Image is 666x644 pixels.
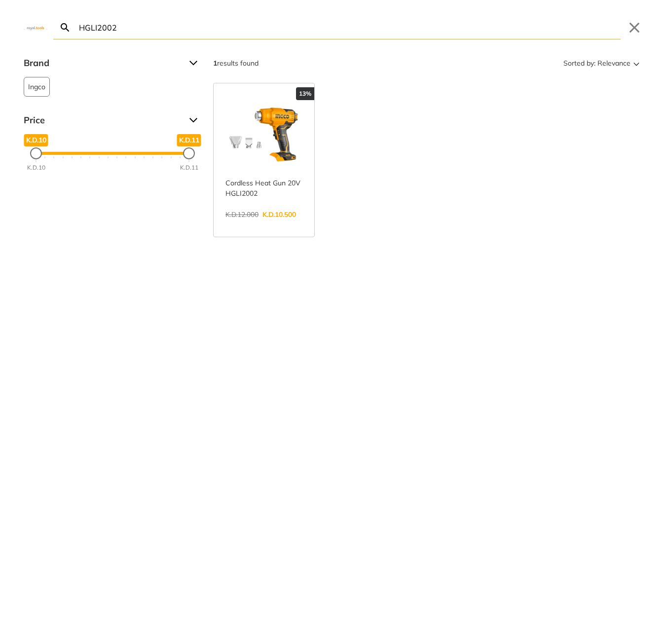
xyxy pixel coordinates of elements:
[561,55,642,71] button: Sorted by:Relevance Sort
[24,112,182,128] span: Price
[24,55,182,71] span: Brand
[24,77,50,97] button: Ingco
[24,25,47,30] img: Close
[183,147,195,159] div: Maximum Price
[296,87,314,100] div: 13%
[59,22,71,34] svg: Search
[30,147,42,159] div: Minimum Price
[597,55,630,71] span: Relevance
[180,163,198,172] div: K.D.11
[630,57,642,69] svg: Sort
[213,59,217,68] strong: 1
[27,163,45,172] div: K.D.10
[77,16,621,39] input: Search…
[28,77,45,96] span: Ingco
[213,55,259,71] div: results found
[627,20,642,36] button: Close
